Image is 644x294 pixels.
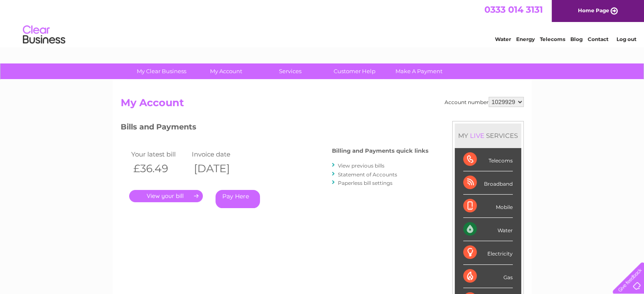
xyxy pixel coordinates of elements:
div: Electricity [463,241,513,264]
td: Invoice date [190,148,251,160]
a: Make A Payment [384,63,454,79]
div: LIVE [468,132,486,140]
h3: Bills and Payments [121,121,428,136]
a: Telecoms [540,36,565,42]
div: Clear Business is a trading name of Verastar Limited (registered in [GEOGRAPHIC_DATA] No. 3667643... [122,5,522,41]
a: Water [495,36,511,42]
a: Customer Help [320,63,390,79]
a: 0333 014 3131 [484,4,543,15]
a: . [129,190,203,202]
a: Contact [588,36,608,42]
a: Services [255,63,325,79]
a: Statement of Accounts [338,171,397,178]
a: Energy [516,36,535,42]
div: Gas [463,265,513,288]
a: My Account [191,63,261,79]
div: Broadband [463,171,513,195]
a: Log out [616,36,636,42]
div: MY SERVICES [455,124,521,148]
img: logo.png [22,22,66,48]
a: View previous bills [338,162,384,169]
a: My Clear Business [127,63,196,79]
a: Blog [570,36,583,42]
td: Your latest bill [129,148,190,160]
a: Pay Here [216,190,260,208]
div: Account number [445,97,524,107]
div: Water [463,218,513,241]
h4: Billing and Payments quick links [332,148,428,154]
div: Telecoms [463,148,513,171]
a: Paperless bill settings [338,180,392,186]
th: [DATE] [190,160,251,177]
h2: My Account [121,97,524,113]
div: Mobile [463,195,513,218]
th: £36.49 [129,160,190,177]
